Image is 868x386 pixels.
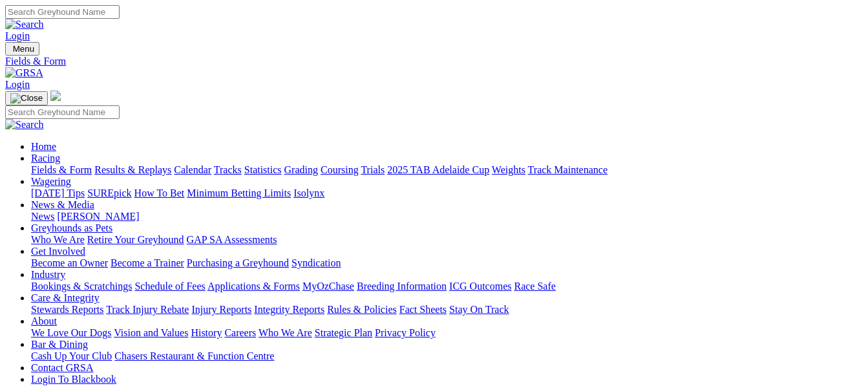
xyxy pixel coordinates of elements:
a: Care & Integrity [31,292,100,303]
img: Search [5,19,44,30]
a: Cash Up Your Club [31,350,112,361]
a: Stay On Track [449,304,509,315]
a: Rules & Policies [327,304,397,315]
div: Bar & Dining [31,350,863,362]
div: Industry [31,281,863,292]
a: Track Maintenance [528,164,608,175]
a: Track Injury Rebate [106,304,189,315]
button: Toggle navigation [5,42,39,56]
div: About [31,327,863,339]
a: Tracks [214,164,242,175]
a: Fields & Form [5,56,863,67]
input: Search [5,105,120,119]
div: Greyhounds as Pets [31,234,863,246]
a: Purchasing a Greyhound [187,257,289,268]
a: Injury Reports [191,304,251,315]
a: Login [5,30,30,41]
a: Chasers Restaurant & Function Centre [114,350,274,361]
a: News & Media [31,199,94,210]
a: GAP SA Assessments [187,234,277,245]
a: MyOzChase [302,281,354,292]
div: News & Media [31,211,863,222]
a: Race Safe [514,281,555,292]
a: Privacy Policy [375,327,436,338]
a: Become a Trainer [111,257,184,268]
a: About [31,316,57,327]
a: Bookings & Scratchings [31,281,132,292]
a: Who We Are [31,234,85,245]
a: Who We Are [259,327,312,338]
a: Isolynx [293,188,324,198]
a: Careers [224,327,256,338]
a: Industry [31,269,65,280]
a: We Love Our Dogs [31,327,111,338]
a: Fact Sheets [399,304,447,315]
a: Trials [361,164,385,175]
a: Get Involved [31,246,85,257]
input: Search [5,5,120,19]
a: Calendar [174,164,211,175]
img: GRSA [5,67,43,79]
a: Retire Your Greyhound [87,234,184,245]
div: Wagering [31,188,863,199]
a: Bar & Dining [31,339,88,350]
a: Syndication [291,257,341,268]
a: History [191,327,222,338]
a: How To Bet [134,188,185,198]
a: Coursing [321,164,359,175]
a: Login [5,79,30,90]
a: ICG Outcomes [449,281,511,292]
span: Menu [13,44,34,54]
a: Become an Owner [31,257,108,268]
div: Racing [31,164,863,176]
a: [PERSON_NAME] [57,211,139,222]
a: 2025 TAB Adelaide Cup [387,164,489,175]
a: Home [31,141,56,152]
div: Get Involved [31,257,863,269]
a: Stewards Reports [31,304,103,315]
a: Breeding Information [357,281,447,292]
a: [DATE] Tips [31,188,85,198]
a: Results & Replays [94,164,171,175]
a: Login To Blackbook [31,374,116,385]
a: Fields & Form [31,164,92,175]
img: Search [5,119,44,131]
a: Schedule of Fees [134,281,205,292]
a: Minimum Betting Limits [187,188,291,198]
a: Integrity Reports [254,304,324,315]
a: Racing [31,153,60,164]
a: Contact GRSA [31,362,93,373]
a: Vision and Values [114,327,188,338]
a: Strategic Plan [315,327,372,338]
img: logo-grsa-white.png [50,91,61,101]
img: Close [10,93,43,103]
a: News [31,211,54,222]
a: Wagering [31,176,71,187]
a: Weights [492,164,525,175]
button: Toggle navigation [5,91,48,105]
a: SUREpick [87,188,131,198]
div: Care & Integrity [31,304,863,316]
a: Applications & Forms [207,281,300,292]
a: Grading [284,164,318,175]
a: Statistics [244,164,282,175]
a: Greyhounds as Pets [31,222,112,233]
